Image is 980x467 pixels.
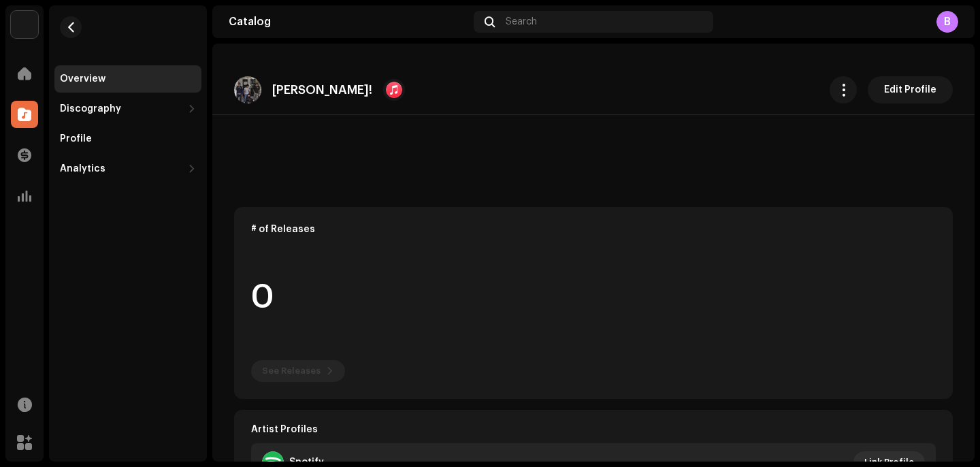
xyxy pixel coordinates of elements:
span: Search [506,16,537,27]
img: 4d355f5d-9311-46a2-b30d-525bdb8252bf [11,11,38,38]
div: Overview [60,74,105,84]
p: [PERSON_NAME]! [272,83,372,97]
div: Analytics [60,163,105,174]
re-m-nav-item: Profile [54,125,201,152]
re-o-card-data: # of Releases [234,207,953,399]
div: B [936,11,958,33]
button: Edit Profile [868,76,953,103]
img: 4bf4dd6e-9c7c-4976-b629-171719356ce1 [234,76,261,103]
re-m-nav-item: Overview [54,65,201,93]
span: Edit Profile [884,76,936,103]
div: Catalog [229,16,468,27]
re-m-nav-dropdown: Discography [54,95,201,123]
strong: Artist Profiles [251,424,318,435]
re-m-nav-dropdown: Analytics [54,155,201,182]
div: Profile [60,133,92,144]
div: Discography [60,103,121,114]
